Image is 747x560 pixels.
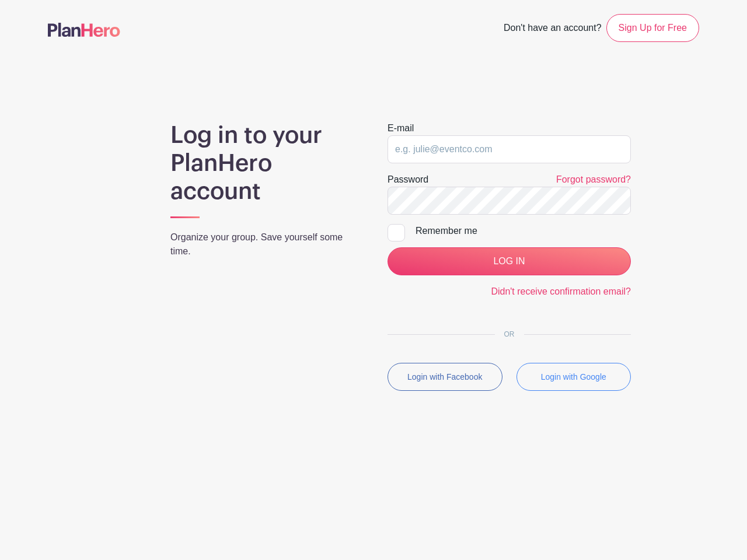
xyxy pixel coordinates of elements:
small: Login with Facebook [407,372,482,381]
h1: Log in to your PlanHero account [170,121,359,205]
label: Password [388,173,428,187]
a: Sign Up for Free [606,14,699,42]
img: logo-507f7623f17ff9eddc593b1ce0a138ce2505c220e1c5a4e2b4648c50719b7d32.svg [48,23,120,37]
a: Didn't receive confirmation email? [491,286,631,296]
span: Don't have an account? [504,16,602,42]
input: e.g. julie@eventco.com [388,135,631,163]
p: Organize your group. Save yourself some time. [170,230,359,258]
div: Remember me [416,224,631,238]
button: Login with Facebook [388,363,502,391]
button: Login with Google [516,363,631,391]
label: E-mail [388,121,414,135]
input: LOG IN [388,247,631,275]
span: OR [495,330,524,338]
small: Login with Google [541,372,606,381]
a: Forgot password? [556,174,631,184]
